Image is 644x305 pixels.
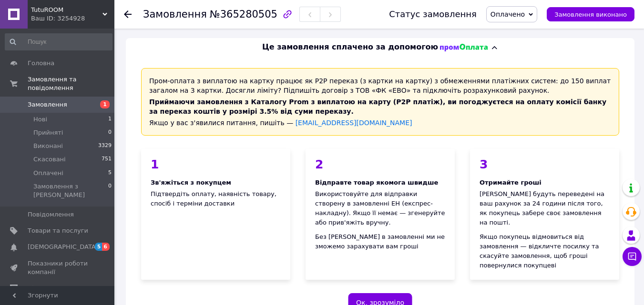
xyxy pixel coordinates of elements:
[141,68,619,136] div: Пром-оплата з виплатою на картку працює як P2P переказ (з картки на картку) з обмеженнями платіжн...
[210,9,277,20] span: №365280505
[100,100,110,108] span: 1
[315,232,445,251] div: Без [PERSON_NAME] в замовленні ми не зможемо зарахувати вам гроші
[31,6,102,14] span: TutuROOM
[33,169,63,177] span: Оплачені
[28,100,67,109] span: Замовлення
[95,243,102,251] span: 5
[124,10,132,19] div: Повернутися назад
[262,42,438,53] span: Це замовлення сплачено за допомогою
[28,226,88,235] span: Товари та послуги
[33,142,63,150] span: Виконані
[108,169,112,177] span: 5
[28,75,114,92] span: Замовлення та повідомлення
[151,179,231,186] span: Зв'яжіться з покупцем
[31,14,114,23] div: Ваш ID: 3254928
[141,149,290,280] div: Підтвердіть оплату, наявність товару, спосіб і терміни доставки
[315,179,438,186] span: Відправте товар якомога швидше
[28,210,74,219] span: Повідомлення
[33,155,66,164] span: Скасовані
[102,155,112,164] span: 751
[108,115,112,124] span: 1
[98,142,112,150] span: 3329
[491,10,525,18] span: Оплачено
[480,232,610,270] div: Якщо покупець відмовиться від замовлення — відкличте посилку та скасуйте замовлення, щоб гроші по...
[480,158,610,170] div: 3
[5,33,112,50] input: Пошук
[33,115,47,124] span: Нові
[28,59,54,68] span: Головна
[547,7,634,21] button: Замовлення виконано
[108,128,112,137] span: 0
[315,158,445,170] div: 2
[28,284,52,293] span: Відгуки
[108,182,112,199] span: 0
[296,119,412,127] a: [EMAIL_ADDRESS][DOMAIN_NAME]
[149,118,611,128] div: Якщо у вас з'явилися питання, пишіть —
[315,189,445,227] div: Використовуйте для відправки створену в замовленні ЕН (експрес-накладну). Якщо її немає — згенеру...
[389,10,477,19] div: Статус замовлення
[554,11,627,18] span: Замовлення виконано
[480,179,542,186] span: Отримайте гроші
[33,182,108,199] span: Замовлення з [PERSON_NAME]
[28,259,88,276] span: Показники роботи компанії
[480,189,610,227] div: [PERSON_NAME] будуть переведені на ваш рахунок за 24 години після того, як покупець забере своє з...
[28,243,98,251] span: [DEMOGRAPHIC_DATA]
[623,247,642,266] button: Чат з покупцем
[151,158,281,170] div: 1
[33,128,63,137] span: Прийняті
[102,243,110,251] span: 6
[149,98,606,115] span: Приймаючи замовлення з Каталогу Prom з виплатою на карту (Р2Р платіж), ви погоджуєтеся на оплату ...
[143,9,207,20] span: Замовлення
